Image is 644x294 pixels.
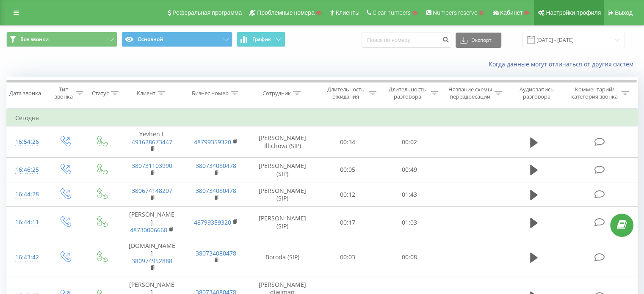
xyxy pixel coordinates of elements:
[137,90,155,97] div: Клиент
[362,33,451,48] input: Поиск по номеру
[379,126,440,158] td: 00:02
[248,238,317,277] td: Boroda (SIP)
[317,126,379,158] td: 00:34
[132,257,172,265] a: 380974952888
[386,86,428,100] div: Длительность разговора
[252,36,271,42] span: График
[512,86,561,100] div: Аудиозапись разговора
[196,249,236,257] a: 380734080478
[6,32,117,47] button: Все звонки
[130,226,167,234] a: 48730006668
[132,187,172,195] a: 380674148207
[336,9,359,16] span: Клиенты
[263,90,291,97] div: Сотрудник
[317,238,379,277] td: 00:03
[92,90,109,97] div: Статус
[325,86,367,100] div: Длительность ожидания
[15,186,38,203] div: 16:44:28
[20,36,49,43] span: Все звонки
[15,134,38,150] div: 16:54:26
[53,86,73,100] div: Тип звонка
[448,86,492,100] div: Название схемы переадресации
[120,207,184,238] td: [PERSON_NAME]
[456,33,501,48] button: Экспорт
[569,86,619,100] div: Комментарий/категория звонка
[237,32,285,47] button: График
[132,138,172,146] a: 491628673447
[122,32,232,47] button: Основной
[317,207,379,238] td: 00:17
[120,126,184,158] td: Yevhen L
[379,157,440,182] td: 00:49
[248,207,317,238] td: [PERSON_NAME] (SIP)
[373,9,411,16] span: Clear numbers
[120,238,184,277] td: [DOMAIN_NAME]
[15,214,38,231] div: 16:44:11
[248,126,317,158] td: [PERSON_NAME] Illichova (SIP)
[248,157,317,182] td: [PERSON_NAME] (SIP)
[196,162,236,170] a: 380734080478
[132,162,172,170] a: 380731103990
[433,9,477,16] span: Numbers reserve
[257,9,315,16] span: Проблемные номера
[546,9,601,16] span: Настройки профиля
[9,90,41,97] div: Дата звонка
[379,238,440,277] td: 00:08
[15,249,38,266] div: 16:43:42
[317,182,379,207] td: 00:12
[489,60,638,68] a: Когда данные могут отличаться от других систем
[172,9,242,16] span: Реферальная программа
[194,138,231,146] a: 48799359320
[7,110,638,126] td: Сегодня
[196,187,236,195] a: 380734080478
[194,218,231,226] a: 48799359320
[15,162,38,178] div: 16:46:25
[192,90,229,97] div: Бизнес номер
[317,157,379,182] td: 00:05
[500,9,522,16] span: Кабинет
[248,182,317,207] td: [PERSON_NAME] (SIP)
[379,207,440,238] td: 01:03
[615,9,633,16] span: Выход
[379,182,440,207] td: 01:43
